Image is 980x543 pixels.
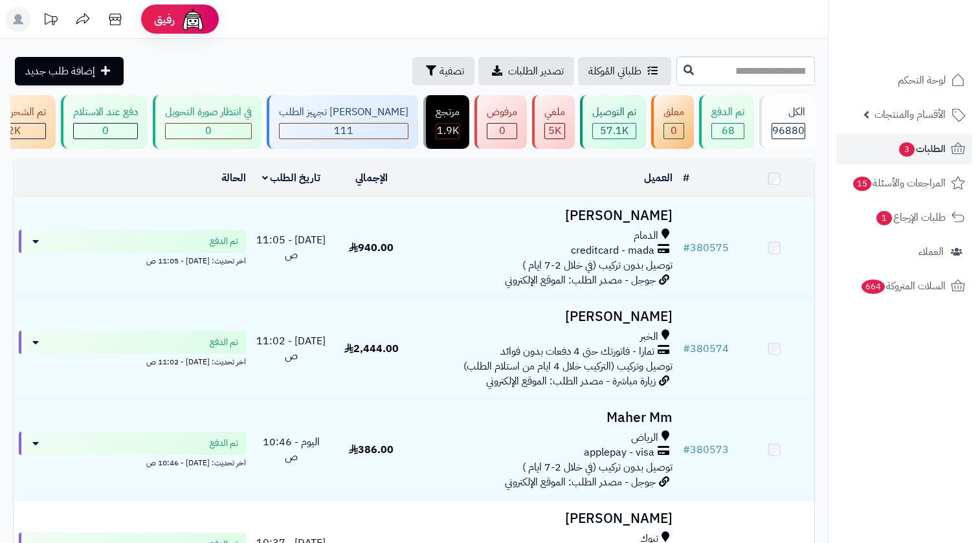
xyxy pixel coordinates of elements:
span: # [683,442,690,458]
a: الكل96880 [757,95,818,149]
div: تم التوصيل [592,105,636,120]
span: creditcard - mada [571,243,654,258]
span: 57.1K [600,123,629,139]
a: طلباتي المُوكلة [578,57,671,85]
span: توصيل وتركيب (التركيب خلال 4 ايام من استلام الطلب) [463,359,673,374]
span: 2,444.00 [344,341,399,357]
a: #380573 [683,442,729,458]
a: تحديثات المنصة [34,6,67,36]
div: 68 [712,124,744,139]
span: 1.9K [437,123,459,139]
span: تم الدفع [210,336,238,349]
span: [DATE] - 11:02 ص [256,333,326,364]
div: في انتظار صورة التحويل [165,105,252,120]
span: لوحة التحكم [898,71,946,89]
h3: [PERSON_NAME] [416,208,673,223]
span: [DATE] - 11:05 ص [256,232,326,263]
span: 96880 [772,123,805,139]
span: جوجل - مصدر الطلب: الموقع الإلكتروني [505,272,656,288]
a: #380574 [683,341,729,357]
img: ai-face.png [180,6,206,32]
div: 57096 [593,124,636,139]
span: applepay - visa [584,445,654,460]
span: 0 [205,123,212,139]
a: دفع عند الاستلام 0 [58,95,150,149]
span: توصيل بدون تركيب (في خلال 2-7 ايام ) [522,258,673,273]
span: طلبات الإرجاع [875,208,946,227]
div: مرفوض [487,105,517,120]
div: ملغي [544,105,565,120]
button: تصفية [412,57,474,85]
a: معلق 0 [649,95,696,149]
div: الكل [772,105,805,120]
a: إضافة طلب جديد [15,57,124,85]
a: ملغي 5K [529,95,577,149]
a: السلات المتروكة664 [836,271,972,302]
span: طلباتي المُوكلة [588,63,641,79]
span: تم الدفع [210,437,238,450]
a: الإجمالي [355,170,388,186]
div: 0 [664,124,684,139]
a: تصدير الطلبات [478,57,574,85]
span: الدمام [634,228,658,243]
div: مرتجع [436,105,460,120]
span: المراجعات والأسئلة [852,174,946,192]
span: 0 [671,123,677,139]
span: العملاء [919,243,944,261]
div: اخر تحديث: [DATE] - 10:46 ص [19,455,246,469]
span: زيارة مباشرة - مصدر الطلب: الموقع الإلكتروني [486,373,656,389]
span: تم الدفع [210,235,238,248]
span: # [683,240,690,256]
a: الطلبات3 [836,133,972,164]
img: logo-2.png [892,28,968,56]
a: مرفوض 0 [472,95,529,149]
a: العملاء [836,236,972,267]
span: إضافة طلب جديد [25,63,95,79]
span: تمارا - فاتورتك حتى 4 دفعات بدون فوائد [500,344,654,359]
div: 0 [487,124,517,139]
span: 940.00 [349,240,394,256]
span: 1 [876,211,893,226]
a: المراجعات والأسئلة15 [836,168,972,199]
div: 0 [166,124,251,139]
span: اليوم - 10:46 ص [263,434,320,465]
a: [PERSON_NAME] تجهيز الطلب 111 [264,95,421,149]
span: الخبر [640,329,658,344]
a: # [683,170,689,186]
span: جوجل - مصدر الطلب: الموقع الإلكتروني [505,474,656,490]
div: [PERSON_NAME] تجهيز الطلب [279,105,408,120]
span: 664 [861,280,885,294]
a: طلبات الإرجاع1 [836,202,972,233]
div: 0 [74,124,137,139]
a: تاريخ الطلب [262,170,321,186]
div: اخر تحديث: [DATE] - 11:02 ص [19,354,246,368]
span: تصدير الطلبات [508,63,564,79]
span: رفيق [154,12,175,27]
div: 111 [280,124,408,139]
span: # [683,341,690,357]
span: 386.00 [349,442,394,458]
a: #380575 [683,240,729,256]
div: اخر تحديث: [DATE] - 11:05 ص [19,253,246,267]
a: الحالة [221,170,246,186]
div: تم الدفع [711,105,744,120]
span: تصفية [440,63,464,79]
h3: [PERSON_NAME] [416,309,673,324]
span: السلات المتروكة [860,277,946,295]
h3: Maher Mm [416,410,673,425]
span: الأقسام والمنتجات [874,105,946,124]
span: 111 [334,123,353,139]
h3: [PERSON_NAME] [416,511,673,526]
div: معلق [663,105,684,120]
span: 5K [548,123,561,139]
a: العميل [644,170,673,186]
a: لوحة التحكم [836,65,972,96]
a: مرتجع 1.9K [421,95,472,149]
a: تم الدفع 68 [696,95,757,149]
span: 3 [899,142,915,157]
span: توصيل بدون تركيب (في خلال 2-7 ايام ) [522,460,673,475]
a: تم التوصيل 57.1K [577,95,649,149]
span: 0 [102,123,109,139]
span: الرياض [631,430,658,445]
div: 4999 [545,124,564,139]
